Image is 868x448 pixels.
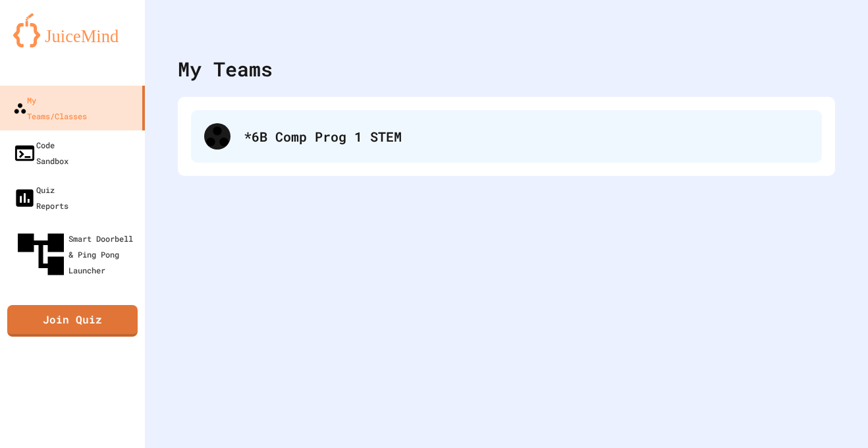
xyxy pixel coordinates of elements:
[13,92,87,124] div: My Teams/Classes
[244,126,809,146] div: *6B Comp Prog 1 STEM
[178,54,273,84] div: My Teams
[13,137,68,169] div: Code Sandbox
[13,13,132,47] img: logo-orange.svg
[7,305,138,337] a: Join Quiz
[13,182,68,213] div: Quiz Reports
[191,110,822,163] div: *6B Comp Prog 1 STEM
[13,227,140,282] div: Smart Doorbell & Ping Pong Launcher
